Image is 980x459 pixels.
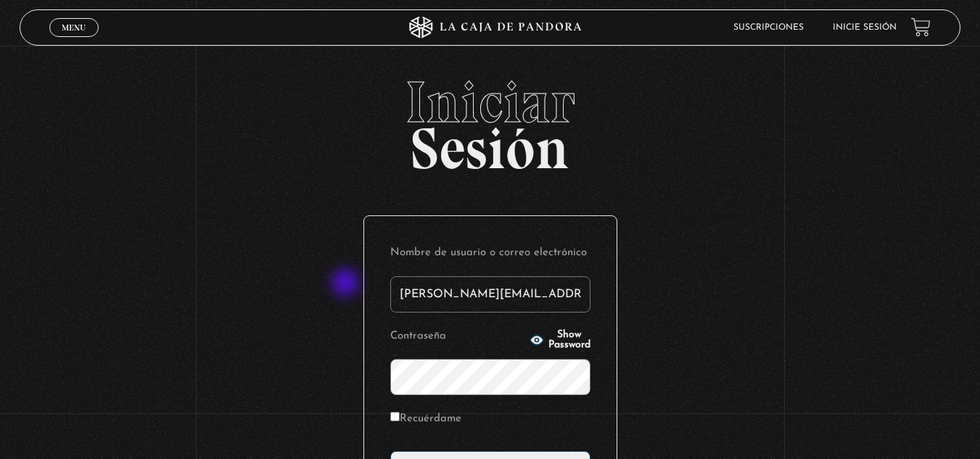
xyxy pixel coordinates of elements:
a: Inicie sesión [833,23,897,32]
a: View your shopping cart [911,17,931,37]
span: Show Password [548,330,590,350]
label: Nombre de usuario o correo electrónico [390,242,590,265]
label: Recuérdame [390,408,461,431]
label: Contraseña [390,326,525,348]
span: Menu [62,23,86,32]
span: Iniciar [20,73,960,131]
h2: Sesión [20,73,960,166]
span: Cerrar [57,35,91,45]
input: Recuérdame [390,412,400,421]
button: Show Password [530,330,590,350]
a: Suscripciones [733,23,804,32]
